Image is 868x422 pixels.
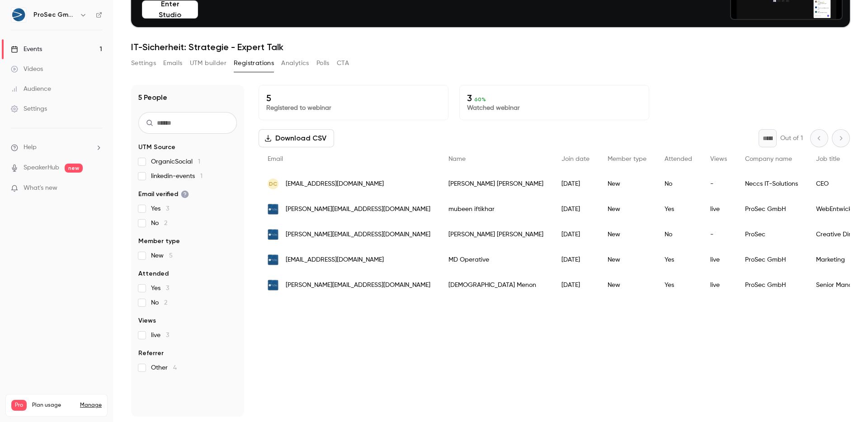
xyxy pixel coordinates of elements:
[467,103,642,113] p: Watched webinar
[151,298,167,307] span: No
[198,159,200,165] span: 1
[552,197,599,222] div: [DATE]
[599,247,656,272] div: New
[286,179,384,189] span: [EMAIL_ADDRESS][DOMAIN_NAME]
[259,129,334,147] button: Download CSV
[151,251,173,260] span: New
[608,156,646,162] span: Member type
[736,171,807,197] div: Neccs IT-Solutions
[745,156,792,162] span: Company name
[286,205,430,214] span: [PERSON_NAME][EMAIL_ADDRESS][DOMAIN_NAME]
[656,197,701,222] div: Yes
[164,220,167,226] span: 2
[169,253,173,259] span: 5
[701,222,736,247] div: -
[337,56,349,70] button: CTA
[736,272,807,298] div: ProSec GmbH
[32,402,75,409] span: Plan usage
[138,92,167,103] h1: 5 People
[316,56,330,70] button: Polls
[269,180,277,188] span: DC
[281,56,309,70] button: Analytics
[736,247,807,272] div: ProSec GmbH
[665,156,692,162] span: Attended
[11,65,43,74] div: Videos
[736,197,807,222] div: ProSec GmbH
[138,316,156,325] span: Views
[286,281,430,290] span: [PERSON_NAME][EMAIL_ADDRESS][DOMAIN_NAME]
[439,247,552,272] div: MD Operative
[151,284,169,293] span: Yes
[24,143,37,152] span: Help
[268,229,278,240] img: prosec-networks.com
[138,349,164,358] span: Referrer
[266,93,441,103] p: 5
[65,164,83,173] span: new
[11,8,26,22] img: ProSec GmbH
[234,56,274,70] button: Registrations
[701,272,736,298] div: live
[439,197,552,222] div: mubeen iftikhar
[33,10,76,19] h6: ProSec GmbH
[11,45,42,54] div: Events
[439,171,552,197] div: [PERSON_NAME] [PERSON_NAME]
[780,134,803,143] p: Out of 1
[552,272,599,298] div: [DATE]
[190,56,226,70] button: UTM builder
[200,173,203,179] span: 1
[268,156,283,162] span: Email
[138,269,169,278] span: Attended
[552,171,599,197] div: [DATE]
[599,222,656,247] div: New
[701,171,736,197] div: -
[448,156,466,162] span: Name
[151,157,200,166] span: OrganicSocial
[164,300,167,306] span: 2
[151,331,169,340] span: live
[80,402,102,409] a: Manage
[552,247,599,272] div: [DATE]
[151,204,169,213] span: Yes
[131,42,850,52] h1: IT-Sicherheit: Strategie - Expert Talk
[467,93,642,103] p: 3
[710,156,727,162] span: Views
[163,56,182,70] button: Emails
[151,363,177,372] span: Other
[151,219,167,228] span: No
[474,96,486,103] span: 60 %
[816,156,840,162] span: Job title
[286,255,384,265] span: [EMAIL_ADDRESS][DOMAIN_NAME]
[138,237,180,246] span: Member type
[656,222,701,247] div: No
[11,84,51,94] div: Audience
[24,183,57,193] span: What's new
[268,254,278,265] img: prosec-networks.com
[656,247,701,272] div: Yes
[166,285,169,291] span: 3
[166,206,169,212] span: 3
[439,272,552,298] div: [DEMOGRAPHIC_DATA] Menon
[599,197,656,222] div: New
[173,365,177,371] span: 4
[166,332,169,338] span: 3
[552,222,599,247] div: [DATE]
[142,0,198,19] button: Enter Studio
[268,204,278,215] img: prosec-networks.com
[11,104,47,113] div: Settings
[736,222,807,247] div: ProSec
[701,197,736,222] div: live
[599,171,656,197] div: New
[151,172,203,181] span: linkedin-events
[138,143,237,372] section: facet-groups
[138,190,189,199] span: Email verified
[286,230,430,239] span: [PERSON_NAME][EMAIL_ADDRESS][DOMAIN_NAME]
[561,156,590,162] span: Join date
[656,171,701,197] div: No
[138,143,175,152] span: UTM Source
[24,163,59,173] a: SpeakerHub
[701,247,736,272] div: live
[599,272,656,298] div: New
[131,56,156,70] button: Settings
[11,143,102,152] li: help-dropdown-opener
[439,222,552,247] div: [PERSON_NAME] [PERSON_NAME]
